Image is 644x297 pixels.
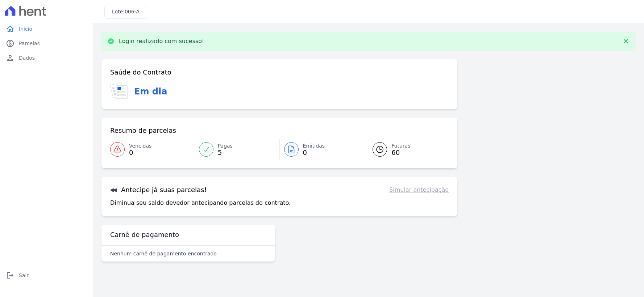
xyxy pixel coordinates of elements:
[303,142,325,150] span: Emitidas
[110,68,171,77] h3: Saúde do Contrato
[391,142,410,150] span: Futuras
[364,139,449,160] a: Futuras 60
[391,150,410,156] span: 60
[129,150,151,156] span: 0
[303,150,325,156] span: 0
[19,25,32,33] span: Início
[19,54,35,61] span: Dados
[110,199,291,207] p: Diminua seu saldo devedor antecipando parcelas do contrato.
[389,186,449,194] a: Simular antecipação
[134,85,167,98] h3: Em dia
[195,139,279,160] a: Pagas 5
[110,126,176,135] h3: Resumo de parcelas
[218,150,233,156] span: 5
[280,139,364,160] a: Emitidas 0
[3,268,90,283] a: logoutSair
[125,9,140,14] span: 006-A
[110,250,217,257] p: Nenhum carnê de pagamento encontrado
[19,272,29,279] span: Sair
[119,38,204,45] p: Login realizado com sucesso!
[110,230,179,239] h3: Carnê de pagamento
[6,39,14,48] i: paid
[6,54,14,62] i: person
[112,8,140,16] h3: Lote:
[3,51,90,65] a: personDados
[6,25,14,33] i: home
[218,142,233,150] span: Pagas
[129,142,151,150] span: Vencidas
[19,40,40,47] span: Parcelas
[6,271,14,280] i: logout
[110,186,207,194] h3: Antecipe já suas parcelas!
[3,36,90,51] a: paidParcelas
[110,139,195,160] a: Vencidas 0
[3,22,90,36] a: homeInício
